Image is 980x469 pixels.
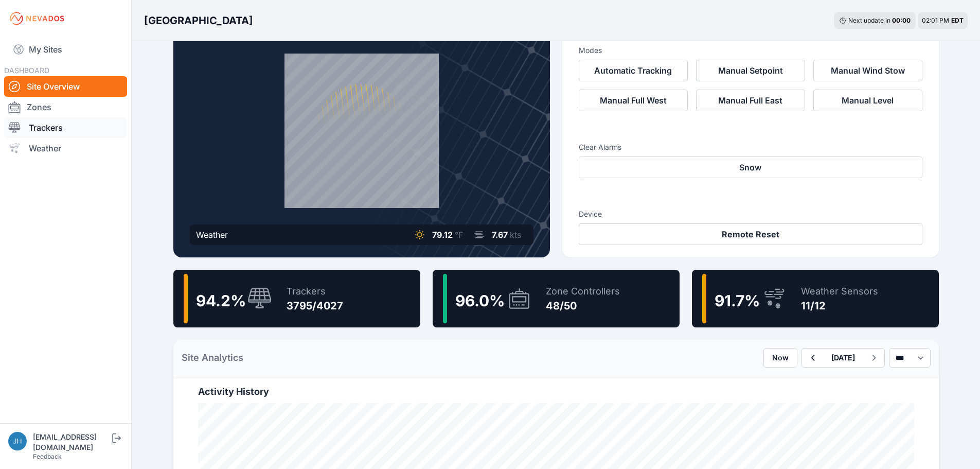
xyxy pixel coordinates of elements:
a: Trackers [4,117,127,138]
div: Weather Sensors [801,284,878,299]
span: kts [510,230,521,240]
button: Remote Reset [579,223,922,245]
button: Manual Wind Stow [813,60,922,81]
span: 96.0 % [455,291,505,310]
a: 94.2%Trackers3795/4027 [173,270,420,327]
span: 91.7 % [715,291,760,310]
span: EDT [951,16,964,24]
button: [DATE] [823,349,863,367]
button: Manual Full East [696,90,805,111]
a: 96.0%Zone Controllers48/50 [433,270,680,327]
h2: Activity History [198,385,914,399]
a: Zones [4,97,127,117]
h3: Modes [579,45,602,56]
button: Manual Full West [579,90,688,111]
span: °F [455,230,463,240]
div: Weather [196,229,228,241]
span: 79.12 [432,230,453,240]
button: Automatic Tracking [579,60,688,81]
a: Weather [4,138,127,159]
a: Site Overview [4,76,127,97]
nav: Breadcrumb [144,7,253,34]
div: Zone Controllers [546,284,620,299]
a: Feedback [33,453,62,460]
h3: [GEOGRAPHIC_DATA] [144,13,253,28]
button: Manual Level [813,90,922,111]
span: Next update in [848,16,890,24]
button: Snow [579,157,922,178]
div: 00 : 00 [892,16,911,25]
span: 94.2 % [196,291,246,310]
h2: Site Analytics [182,351,243,365]
div: Trackers [287,284,343,299]
div: 48/50 [546,299,620,313]
div: [EMAIL_ADDRESS][DOMAIN_NAME] [33,432,110,453]
span: 7.67 [492,230,508,240]
div: 11/12 [801,299,878,313]
span: DASHBOARD [4,66,49,75]
a: My Sites [4,37,127,62]
span: 02:01 PM [922,16,949,24]
button: Manual Setpoint [696,60,805,81]
a: 91.7%Weather Sensors11/12 [692,270,939,327]
img: jhaberkorn@invenergy.com [8,432,27,450]
div: 3795/4027 [287,299,343,313]
h3: Clear Alarms [579,142,922,152]
button: Now [763,348,797,368]
h3: Device [579,209,922,219]
img: Nevados [8,10,66,27]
